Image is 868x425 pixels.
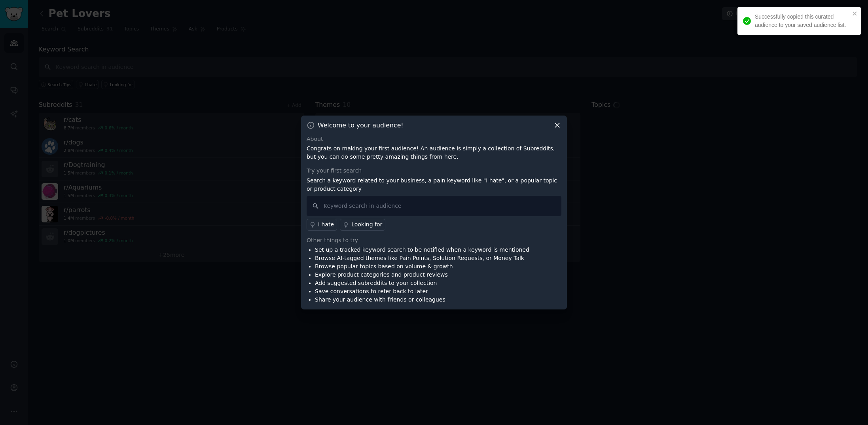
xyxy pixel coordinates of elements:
div: Successfully copied this curated audience to your saved audience list. [755,13,850,29]
a: I hate [307,219,337,231]
li: Explore product categories and product reviews [315,271,529,279]
li: Browse popular topics based on volume & growth [315,262,529,271]
p: Congrats on making your first audience! An audience is simply a collection of Subreddits, but you... [307,144,561,161]
div: About [307,135,561,143]
div: I hate [318,220,334,229]
div: Looking for [351,220,382,229]
input: Keyword search in audience [307,196,561,216]
li: Add suggested subreddits to your collection [315,279,529,287]
p: Search a keyword related to your business, a pain keyword like "I hate", or a popular topic or pr... [307,176,561,193]
div: Other things to try [307,236,561,245]
button: close [852,10,858,17]
div: Try your first search [307,167,561,175]
li: Share your audience with friends or colleagues [315,296,529,304]
h3: Welcome to your audience! [318,121,404,129]
li: Browse AI-tagged themes like Pain Points, Solution Requests, or Money Talk [315,254,529,262]
a: Looking for [340,219,385,231]
li: Save conversations to refer back to later [315,287,529,296]
li: Set up a tracked keyword search to be notified when a keyword is mentioned [315,246,529,254]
